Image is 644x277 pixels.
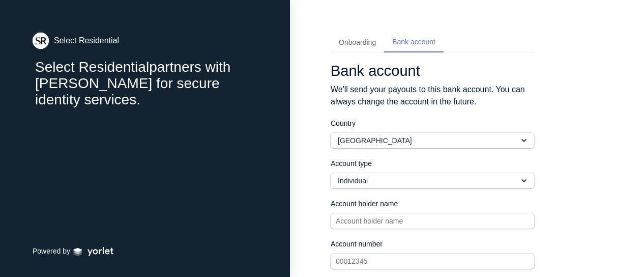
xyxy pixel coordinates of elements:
div: Select Residential [54,36,119,46]
img: file_lwtccbfhWcc0FpEx [33,33,49,49]
p: Powered by [33,246,70,257]
p: Country [331,118,534,129]
input: Account holder name [331,213,534,229]
p: We'll send your payouts to this bank account. You can always change the account in the future. [331,84,534,108]
input: 00012345 [331,254,534,269]
p: Account number [331,239,534,250]
div: Bank account [392,37,435,47]
p: Account type [331,158,534,169]
div: Onboarding [339,37,376,48]
div: Select Residential partners with [PERSON_NAME] for secure identity services. [35,59,257,108]
p: Account holder name [331,199,534,209]
h1: Bank account [331,63,534,79]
